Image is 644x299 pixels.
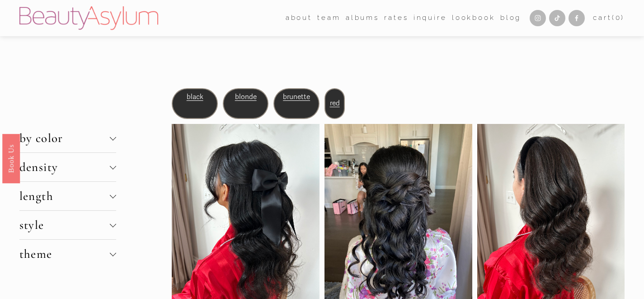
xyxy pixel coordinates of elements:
a: Rates [384,11,408,25]
a: blonde [235,93,257,101]
button: density [19,153,116,181]
button: length [19,182,116,210]
img: Beauty Asylum | Bridal Hair &amp; Makeup Charlotte &amp; Atlanta [19,6,158,30]
span: about [286,12,312,24]
a: black [187,93,203,101]
a: folder dropdown [317,11,340,25]
span: ( ) [612,14,625,22]
a: Facebook [569,10,585,26]
button: theme [19,240,116,268]
a: TikTok [549,10,565,26]
a: Instagram [530,10,546,26]
a: 0 items in cart [593,12,625,24]
a: Lookbook [452,11,495,25]
a: albums [346,11,379,25]
a: Inquire [414,11,447,25]
span: theme [19,247,110,261]
a: red [330,99,340,107]
span: density [19,160,110,175]
span: style [19,218,110,233]
span: length [19,189,110,204]
span: 0 [616,14,621,22]
a: folder dropdown [286,11,312,25]
a: Book Us [2,133,20,183]
button: style [19,211,116,239]
a: Blog [500,11,521,25]
a: brunette [283,93,310,101]
span: team [317,12,340,24]
span: by color [19,131,110,146]
button: by color [19,124,116,152]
